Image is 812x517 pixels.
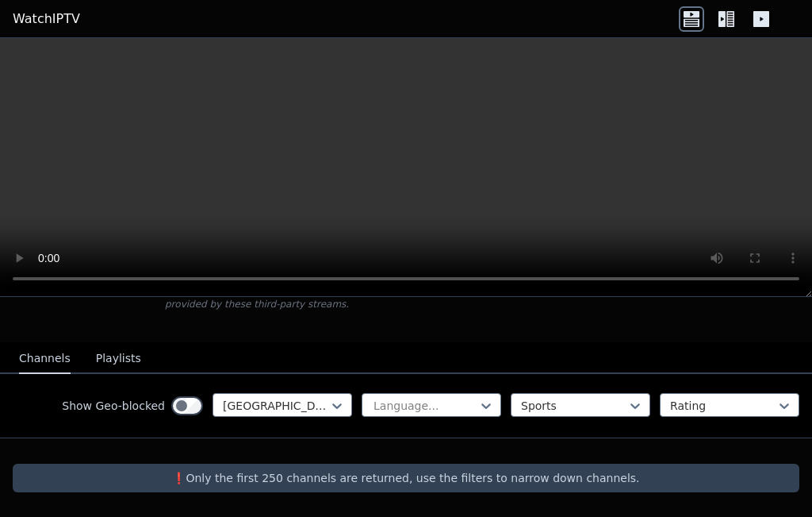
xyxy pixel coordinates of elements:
[19,344,71,374] button: Channels
[96,344,141,374] button: Playlists
[13,10,80,29] a: WatchIPTV
[19,470,793,486] p: ❗️Only the first 250 channels are returned, use the filters to narrow down channels.
[62,398,165,414] label: Show Geo-blocked
[231,286,268,297] a: iptv-org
